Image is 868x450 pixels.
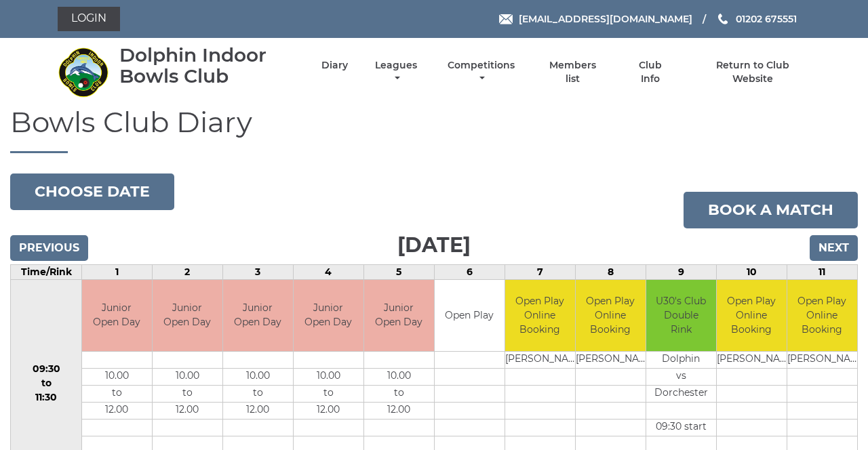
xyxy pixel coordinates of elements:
td: 10.00 [153,368,222,385]
td: [PERSON_NAME] [505,351,575,368]
td: to [82,385,152,402]
td: 12.00 [153,402,222,419]
td: to [294,385,363,402]
td: to [364,385,434,402]
td: Open Play [435,280,505,351]
td: 12.00 [82,402,152,419]
td: [PERSON_NAME] [787,351,857,368]
a: Login [58,7,120,31]
td: 10.00 [82,368,152,385]
td: 12.00 [294,402,363,419]
td: 10.00 [294,368,363,385]
td: U30's Club Double Rink [646,280,716,351]
td: Open Play Online Booking [576,280,646,351]
td: Open Play Online Booking [717,280,787,351]
td: 1 [82,265,153,280]
td: Time/Rink [11,265,82,280]
a: Competitions [444,59,518,85]
td: 11 [787,265,857,280]
td: vs [646,368,716,385]
td: to [153,385,222,402]
td: Junior Open Day [153,280,222,351]
td: Open Play Online Booking [505,280,575,351]
td: 10.00 [364,368,434,385]
td: Open Play Online Booking [787,280,857,351]
td: 10 [716,265,787,280]
a: Leagues [372,59,420,85]
td: 10.00 [223,368,293,385]
td: to [223,385,293,402]
td: 7 [505,265,575,280]
td: [PERSON_NAME] [717,351,787,368]
a: Book a match [684,192,858,228]
td: 12.00 [364,402,434,419]
img: Email [499,14,513,24]
span: [EMAIL_ADDRESS][DOMAIN_NAME] [519,13,692,25]
a: Diary [321,59,348,72]
h1: Bowls Club Diary [10,106,858,153]
td: 8 [575,265,646,280]
td: Junior Open Day [294,280,363,351]
td: Dolphin [646,351,716,368]
a: Members list [542,59,604,85]
td: Junior Open Day [82,280,152,351]
a: Email [EMAIL_ADDRESS][DOMAIN_NAME] [499,12,692,26]
img: Dolphin Indoor Bowls Club [58,47,108,98]
img: Phone us [718,14,728,24]
td: Junior Open Day [364,280,434,351]
td: 3 [222,265,293,280]
input: Next [810,235,858,261]
td: 2 [152,265,222,280]
button: Choose date [10,173,174,210]
td: [PERSON_NAME] [576,351,646,368]
td: 9 [646,265,716,280]
input: Previous [10,235,88,261]
td: 6 [434,265,505,280]
a: Phone us 01202 675551 [716,12,797,26]
td: 5 [363,265,434,280]
span: 01202 675551 [736,13,797,25]
td: Dorchester [646,385,716,402]
div: Dolphin Indoor Bowls Club [119,45,298,87]
a: Club Info [628,59,672,85]
td: Junior Open Day [223,280,293,351]
td: 12.00 [223,402,293,419]
a: Return to Club Website [696,59,810,85]
td: 4 [293,265,363,280]
td: 09:30 start [646,419,716,436]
